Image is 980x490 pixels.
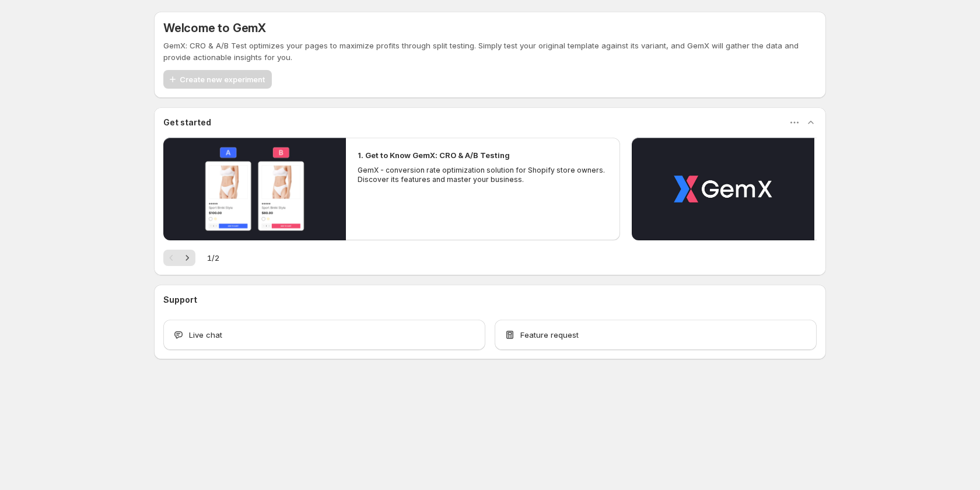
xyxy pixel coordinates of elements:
[163,138,346,240] button: Play video
[189,329,222,341] span: Live chat
[358,149,510,161] h2: 1. Get to Know GemX: CRO & A/B Testing
[207,252,219,264] span: 1 / 2
[632,138,814,240] button: Play video
[520,329,579,341] span: Feature request
[163,21,266,35] h5: Welcome to GemX
[163,40,817,63] p: GemX: CRO & A/B Test optimizes your pages to maximize profits through split testing. Simply test ...
[163,294,197,306] h3: Support
[179,250,195,266] button: Next
[358,166,608,184] p: GemX - conversion rate optimization solution for Shopify store owners. Discover its features and ...
[163,250,195,266] nav: Pagination
[163,117,211,128] h3: Get started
